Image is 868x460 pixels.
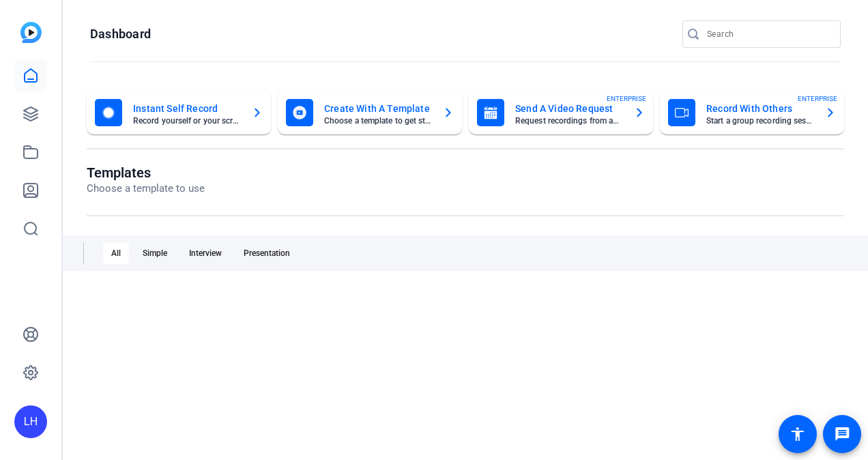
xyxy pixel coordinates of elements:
[798,94,837,104] span: ENTERPRISE
[90,26,151,42] h1: Dashboard
[87,164,205,181] h1: Templates
[790,426,806,442] mat-icon: accessibility
[133,117,241,125] mat-card-subtitle: Record yourself or your screen
[134,242,175,264] div: Simple
[133,100,241,117] mat-card-title: Instant Self Record
[87,181,205,197] p: Choose a template to use
[278,91,462,134] button: Create With A TemplateChoose a template to get started
[235,242,298,264] div: Presentation
[469,91,653,134] button: Send A Video RequestRequest recordings from anyone, anywhereENTERPRISE
[707,26,830,42] input: Search
[660,91,844,134] button: Record With OthersStart a group recording sessionENTERPRISE
[14,405,47,438] div: LH
[87,91,271,134] button: Instant Self RecordRecord yourself or your screen
[607,94,646,104] span: ENTERPRISE
[515,117,623,125] mat-card-subtitle: Request recordings from anyone, anywhere
[515,100,623,117] mat-card-title: Send A Video Request
[20,22,42,43] img: blue-gradient.svg
[103,242,129,264] div: All
[324,117,432,125] mat-card-subtitle: Choose a template to get started
[706,100,814,117] mat-card-title: Record With Others
[706,117,814,125] mat-card-subtitle: Start a group recording session
[181,242,230,264] div: Interview
[324,100,432,117] mat-card-title: Create With A Template
[834,426,850,442] mat-icon: message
